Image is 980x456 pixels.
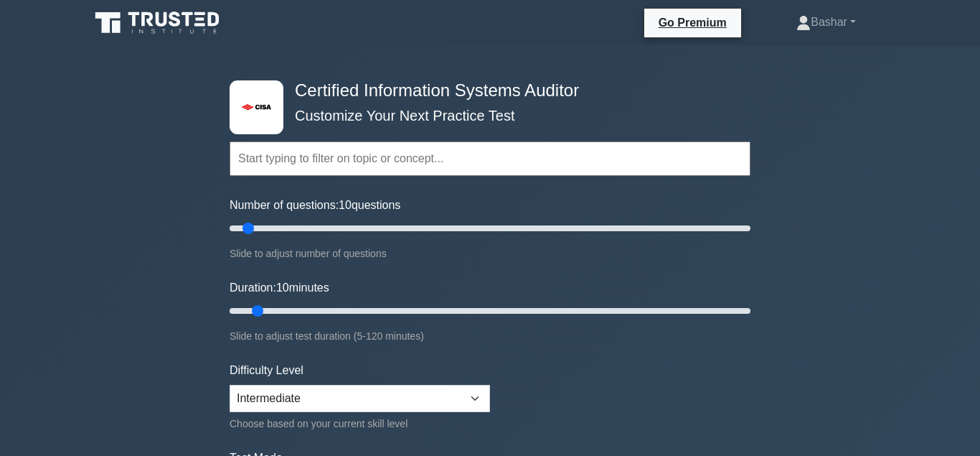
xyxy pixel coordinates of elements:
[230,362,303,379] label: Difficulty Level
[339,199,352,211] span: 10
[230,415,490,432] div: Choose based on your current skill level
[650,14,735,32] a: Go Premium
[230,327,750,345] div: Slide to adjust test duration (5-120 minutes)
[276,281,289,294] span: 10
[289,80,680,101] h4: Certified Information Systems Auditor
[762,8,890,37] a: Bashar
[230,245,750,262] div: Slide to adjust number of questions
[230,279,329,297] label: Duration: minutes
[230,197,400,214] label: Number of questions: questions
[230,141,750,176] input: Start typing to filter on topic or concept...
